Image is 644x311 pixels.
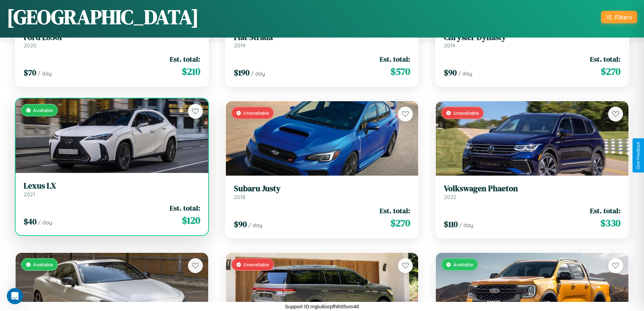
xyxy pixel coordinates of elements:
span: / day [38,219,52,226]
a: Volkswagen Phaeton2022 [444,184,620,200]
span: / day [251,70,265,77]
span: / day [459,222,473,228]
span: $ 110 [444,219,458,230]
a: Lexus LX2021 [24,181,200,198]
span: $ 270 [390,216,410,230]
span: Available [453,262,473,267]
span: / day [458,70,472,77]
a: Chrysler Dynasty2014 [444,32,620,49]
div: Filters [615,14,632,21]
span: $ 90 [234,219,247,230]
iframe: Intercom live chat [7,288,23,304]
span: Unavailable [243,110,269,116]
span: / day [248,222,262,228]
div: Give Feedback [636,142,641,169]
span: Unavailable [243,262,269,267]
a: Ford L85012020 [24,32,200,49]
span: 2022 [444,194,456,200]
a: Fiat Strada2014 [234,32,410,49]
span: Unavailable [453,110,479,116]
span: Est. total: [590,54,620,64]
button: Filters [601,11,637,23]
span: Est. total: [170,54,200,64]
span: Available [33,107,53,113]
h3: Volkswagen Phaeton [444,184,620,194]
span: $ 330 [600,216,620,230]
span: $ 90 [444,67,457,78]
span: Est. total: [380,54,410,64]
span: 2020 [24,42,37,49]
span: $ 120 [182,214,200,227]
span: / day [38,70,52,77]
h3: Subaru Justy [234,184,410,194]
span: 2021 [24,191,35,198]
span: $ 40 [24,216,37,227]
span: $ 270 [601,65,620,78]
span: 2014 [234,42,245,49]
span: $ 210 [182,65,200,78]
h3: Lexus LX [24,181,200,191]
span: Est. total: [590,206,620,216]
span: Est. total: [170,203,200,213]
p: Support ID: mgiu6isrpfhih05om48 [285,302,359,311]
h1: [GEOGRAPHIC_DATA] [7,3,199,31]
span: 2014 [444,42,455,49]
span: 2018 [234,194,245,200]
a: Subaru Justy2018 [234,184,410,200]
span: $ 190 [234,67,249,78]
span: $ 70 [24,67,36,78]
span: Est. total: [380,206,410,216]
span: Available [33,262,53,267]
span: $ 570 [390,65,410,78]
